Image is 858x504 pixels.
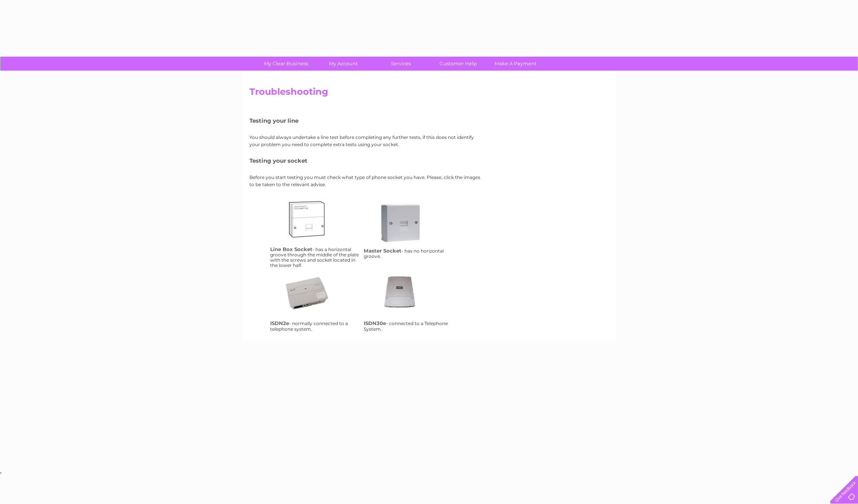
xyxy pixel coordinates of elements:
h5: Testing your line [249,117,483,124]
h4: ISDN2e [270,320,289,326]
p: You should always undertake a line test before completing any further tests, if this does not ide... [249,134,483,148]
td: - normally connected to a telephone system. [268,270,362,333]
a: Make A Payment [484,57,547,71]
a: My Clear Business [255,57,317,71]
a: lbs [285,197,345,258]
h4: ISDN30e [364,320,386,326]
h5: Testing your socket [249,157,483,164]
h4: Master Socket [364,248,401,254]
a: My Account [312,57,375,71]
td: - connected to a Telephone System. [362,270,455,333]
a: isdn2e [285,271,345,332]
a: Customer Help [427,57,489,71]
h2: Troubleshooting [249,86,609,101]
a: Services [370,57,432,71]
td: - has no horizontal groove. [362,196,455,270]
a: ms [378,201,439,261]
a: isdn30e [378,271,439,332]
p: Before you start testing you must check what type of phone socket you have. Please, click the ima... [249,174,483,188]
td: - has a horizontal groove through the middle of the plate with the screws and socket located in t... [268,196,362,270]
h4: Line Box Socket [270,246,312,252]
